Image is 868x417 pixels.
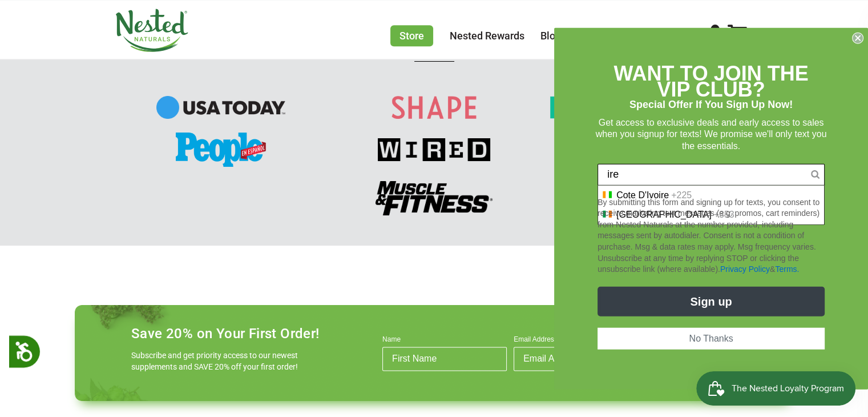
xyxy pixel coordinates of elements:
span: Cote D'Ivoire [616,190,669,200]
span: WANT TO JOIN THE VIP CLUB? [613,62,808,101]
p: By submitting this form and signing up for texts, you consent to receive marketing text messages ... [597,197,825,275]
a: Terms. [775,264,799,274]
a: Privacy Policy [720,264,770,274]
img: Huffington Post [550,96,745,119]
img: People-En-Espanol.png [176,133,266,167]
a: Nested Rewards [450,30,524,42]
div: FLYOUT Form [554,28,868,390]
p: Subscribe and get priority access to our newest supplements and SAVE 20% off your first order! [131,350,302,372]
button: No Thanks [597,327,825,349]
label: Name [382,335,507,347]
span: Special Offer If You Sign Up Now! [629,99,793,110]
a: Blog [540,30,561,42]
button: Sign up [597,286,825,316]
input: Email Address [514,347,638,371]
img: USA Today [156,96,285,119]
label: Email Address [514,335,638,347]
img: MF.png [376,181,492,215]
img: Côte d’Ivoire [603,190,612,199]
img: press-full-wired.png [378,138,490,161]
span: Get access to exclusive deals and early access to sales when you signup for texts! We promise we'... [596,117,827,150]
iframe: Button to open loyalty program pop-up [696,371,857,406]
input: First Name [382,347,507,371]
button: Close dialog [852,33,863,44]
input: Search countries [607,164,811,185]
h4: Save 20% on Your First Order! [131,326,320,342]
div: +225 [671,190,692,200]
a: Store [390,25,433,46]
img: Shape [391,96,477,119]
img: Nested Naturals [115,9,189,52]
